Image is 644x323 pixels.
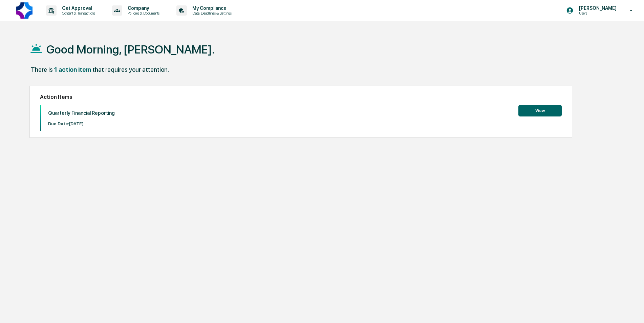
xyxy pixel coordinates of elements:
p: Quarterly Financial Reporting [48,110,115,116]
h1: Good Morning, [PERSON_NAME]. [46,43,215,56]
p: Due Date: [DATE] [48,121,115,126]
p: Users [574,11,620,16]
a: View [518,107,562,113]
div: 1 action item [54,66,91,73]
p: My Compliance [187,5,235,11]
button: View [518,105,562,116]
p: Policies & Documents [122,11,163,16]
div: that requires your attention. [92,66,169,73]
p: Content & Transactions [57,11,99,16]
h2: Action Items [40,94,562,100]
p: Company [122,5,163,11]
p: Data, Deadlines & Settings [187,11,235,16]
p: Get Approval [57,5,99,11]
div: There is [31,66,53,73]
p: [PERSON_NAME] [574,5,620,11]
img: logo [16,2,33,19]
